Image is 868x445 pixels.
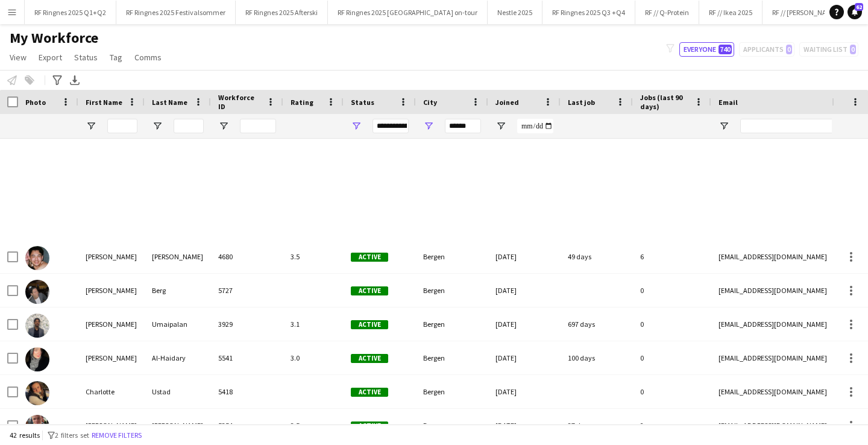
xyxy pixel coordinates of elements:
button: Open Filter Menu [218,121,229,131]
span: 740 [719,45,732,54]
div: 3.1 [283,308,344,341]
img: Athiyan Umaipalan [25,314,49,338]
div: Bergen [416,341,488,374]
div: 3929 [211,308,283,341]
app-action-btn: Advanced filters [50,73,64,87]
span: Joined [495,98,519,107]
div: Charlotte [78,375,145,408]
div: [DATE] [488,375,561,408]
div: 0 [633,308,711,341]
app-action-btn: Export XLSX [68,73,82,87]
button: RF Ringnes 2025 Festivalsommer [116,1,236,24]
a: Status [69,49,102,65]
div: [DATE] [488,308,561,341]
a: Comms [130,49,166,65]
div: [DATE] [488,341,561,374]
span: Active [351,253,388,262]
span: City [423,98,437,107]
button: Open Filter Menu [86,121,96,131]
button: Open Filter Menu [351,121,362,131]
button: RF Ringnes 2025 Q1+Q2 [25,1,116,24]
span: Workforce ID [218,93,262,111]
div: 5541 [211,341,283,374]
div: [PERSON_NAME] [145,240,211,273]
div: 5727 [211,274,283,307]
button: Everyone740 [679,42,734,57]
span: Last Name [152,98,187,107]
div: 49 days [561,240,633,273]
input: First Name Filter Input [107,119,137,133]
div: 697 days [561,308,633,341]
div: 6 [633,240,711,273]
span: Active [351,388,388,397]
span: Active [351,320,388,329]
span: First Name [86,98,122,107]
span: Status [351,98,374,107]
span: Status [74,52,98,63]
span: Export [39,52,62,63]
div: 2 [633,409,711,442]
div: Ustad [145,375,211,408]
div: [PERSON_NAME] [78,308,145,341]
div: Bergen [416,409,488,442]
button: RF // Q-Protein [635,1,699,24]
div: Bergen [416,375,488,408]
div: 5418 [211,375,283,408]
button: RF Ringnes 2025 Q3 +Q4 [542,1,635,24]
div: 37 days [561,409,633,442]
button: Remove filters [89,429,144,442]
div: 3.5 [283,240,344,273]
div: [PERSON_NAME] [78,341,145,374]
div: Bergen [416,308,488,341]
span: 62 [855,3,863,11]
input: Last Name Filter Input [174,119,204,133]
input: Joined Filter Input [517,119,553,133]
div: 3.5 [283,409,344,442]
span: Active [351,354,388,363]
div: [DATE] [488,274,561,307]
div: 100 days [561,341,633,374]
a: 62 [848,5,862,19]
div: 4680 [211,240,283,273]
span: 2 filters set [55,431,89,440]
img: Andreas Nguyen [25,246,49,270]
span: Comms [134,52,162,63]
a: View [5,49,31,65]
div: [PERSON_NAME] [78,274,145,307]
div: 0 [633,375,711,408]
img: Aya Al-Haidary [25,347,49,371]
a: Export [34,49,67,65]
span: Rating [291,98,313,107]
div: [DATE] [488,409,561,442]
input: Workforce ID Filter Input [240,119,276,133]
span: Tag [110,52,122,63]
img: Charlotte Ustad [25,381,49,405]
button: Open Filter Menu [152,121,163,131]
button: Open Filter Menu [423,121,434,131]
div: Bergen [416,240,488,273]
button: RF Ringnes 2025 Afterski [236,1,328,24]
div: [PERSON_NAME] [145,409,211,442]
span: Email [719,98,738,107]
img: Dag Eirik Nilsson [25,415,49,439]
button: Nestle 2025 [488,1,542,24]
div: 0 [633,274,711,307]
div: 5354 [211,409,283,442]
button: RF // [PERSON_NAME] 2025 [763,1,864,24]
div: Bergen [416,274,488,307]
div: Al-Haidary [145,341,211,374]
div: Berg [145,274,211,307]
span: Last job [568,98,595,107]
img: Andreas Parsa Berg [25,280,49,304]
button: Open Filter Menu [719,121,729,131]
span: Active [351,421,388,431]
span: Jobs (last 90 days) [640,93,690,111]
button: Open Filter Menu [495,121,506,131]
span: View [10,52,27,63]
input: City Filter Input [445,119,481,133]
div: 3.0 [283,341,344,374]
div: [PERSON_NAME] [78,240,145,273]
div: [PERSON_NAME] [78,409,145,442]
span: My Workforce [10,29,98,47]
span: Active [351,286,388,295]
